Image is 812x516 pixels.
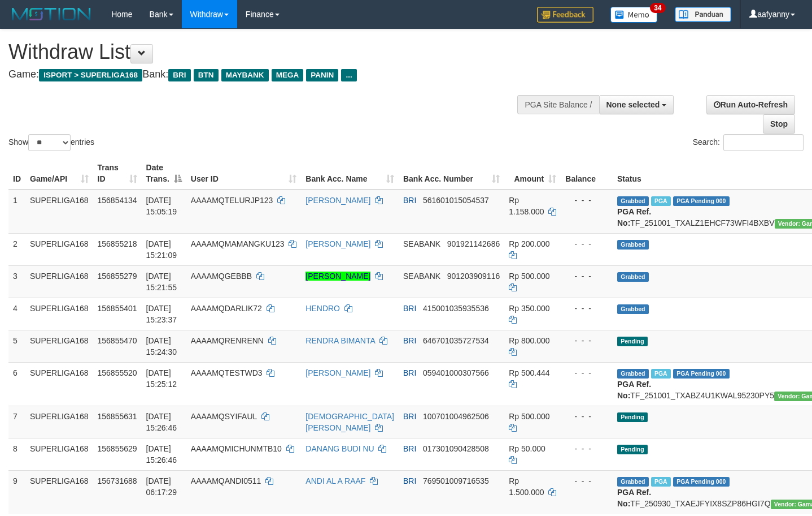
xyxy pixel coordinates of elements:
[617,196,649,206] span: Grabbed
[599,95,674,114] button: None selected
[191,272,252,281] span: AAAAMQGEBBB
[191,444,282,453] span: AAAAMQMICHUNMTB10
[305,304,340,313] a: HENDRO
[305,412,394,432] a: [DEMOGRAPHIC_DATA][PERSON_NAME]
[617,337,648,346] span: Pending
[39,69,142,81] span: ISPORT > SUPERLIGA168
[673,477,730,487] span: PGA Pending
[509,272,549,281] span: Rp 500.000
[403,368,416,377] span: BRI
[651,369,671,379] span: Marked by aafmaleo
[606,100,660,109] span: None selected
[305,444,374,453] a: DANANG BUDI NU
[8,330,25,362] td: 5
[509,368,549,377] span: Rp 500.444
[146,304,177,324] span: [DATE] 15:23:37
[25,330,93,362] td: SUPERLIGA168
[98,272,137,281] span: 156855279
[142,157,186,190] th: Date Trans.: activate to sort column descending
[423,476,489,485] span: Copy 769501009716535 to clipboard
[617,240,649,250] span: Grabbed
[447,239,500,248] span: Copy 901921142686 to clipboard
[28,134,71,151] select: Showentries
[98,368,137,377] span: 156855520
[221,69,269,81] span: MAYBANK
[146,444,177,465] span: [DATE] 15:26:46
[617,445,648,454] span: Pending
[98,304,137,313] span: 156855401
[305,368,370,377] a: [PERSON_NAME]
[186,157,302,190] th: User ID: activate to sort column ascending
[8,157,25,190] th: ID
[168,69,190,81] span: BRI
[517,95,599,114] div: PGA Site Balance /
[617,207,651,227] b: PGA Ref. No:
[305,272,370,281] a: [PERSON_NAME]
[8,362,25,406] td: 6
[191,239,285,248] span: AAAAMQMAMANGKU123
[191,368,263,377] span: AAAAMQTESTWD3
[25,406,93,438] td: SUPERLIGA168
[98,336,137,345] span: 156855470
[423,368,489,377] span: Copy 059401000307566 to clipboard
[191,476,261,485] span: AAAAMQANDI0511
[403,272,440,281] span: SEABANK
[423,412,489,421] span: Copy 100701004962506 to clipboard
[8,190,25,234] td: 1
[565,270,608,282] div: - - -
[509,239,549,248] span: Rp 200.000
[8,265,25,298] td: 3
[191,304,262,313] span: AAAAMQDARLIK72
[305,196,370,205] a: [PERSON_NAME]
[25,298,93,330] td: SUPERLIGA168
[561,157,613,190] th: Balance
[509,476,544,497] span: Rp 1.500.000
[723,134,804,151] input: Search:
[610,7,658,23] img: Button%20Memo.svg
[617,488,651,508] b: PGA Ref. No:
[146,272,177,292] span: [DATE] 15:21:55
[25,233,93,265] td: SUPERLIGA168
[617,477,649,487] span: Grabbed
[693,134,804,151] label: Search:
[565,367,608,379] div: - - -
[509,336,549,345] span: Rp 800.000
[509,196,544,216] span: Rp 1.158.000
[98,239,137,248] span: 156855218
[617,304,649,314] span: Grabbed
[305,336,375,345] a: RENDRA BIMANTA
[403,196,416,205] span: BRI
[194,69,219,81] span: BTN
[8,233,25,265] td: 2
[8,438,25,470] td: 8
[98,444,137,453] span: 156855629
[565,195,608,206] div: - - -
[305,476,365,485] a: ANDI AL A RAAF
[146,412,177,432] span: [DATE] 15:26:46
[673,196,730,206] span: PGA Pending
[403,304,416,313] span: BRI
[146,196,177,216] span: [DATE] 15:05:19
[509,304,549,313] span: Rp 350.000
[509,412,549,421] span: Rp 500.000
[25,157,93,190] th: Game/API: activate to sort column ascending
[565,475,608,487] div: - - -
[98,196,137,205] span: 156854134
[565,238,608,250] div: - - -
[25,470,93,514] td: SUPERLIGA168
[399,157,504,190] th: Bank Acc. Number: activate to sort column ascending
[423,304,489,313] span: Copy 415001035935536 to clipboard
[8,41,530,63] h1: Withdraw List
[423,444,489,453] span: Copy 017301090428508 to clipboard
[565,335,608,346] div: - - -
[403,336,416,345] span: BRI
[191,412,257,421] span: AAAAMQSYIFAUL
[146,239,177,260] span: [DATE] 15:21:09
[272,69,304,81] span: MEGA
[305,239,370,248] a: [PERSON_NAME]
[8,69,530,80] h4: Game: Bank:
[146,336,177,356] span: [DATE] 15:24:30
[651,196,671,206] span: Marked by aafsengchandara
[651,477,671,487] span: Marked by aafromsomean
[8,470,25,514] td: 9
